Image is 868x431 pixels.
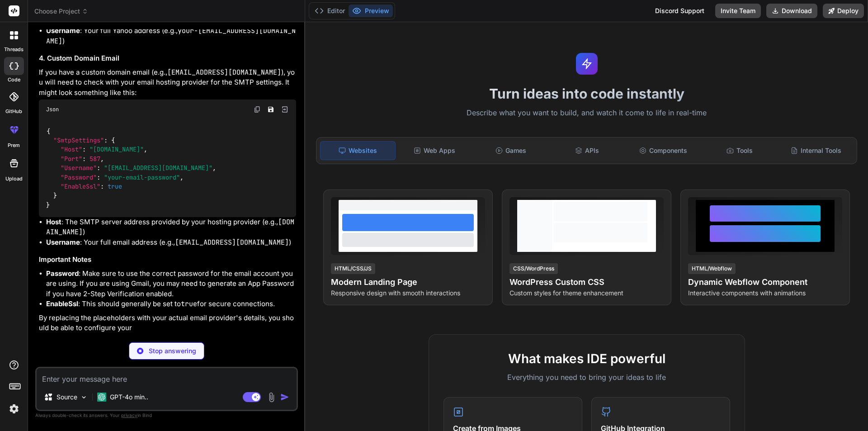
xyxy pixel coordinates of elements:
span: : [97,173,100,181]
h4: Modern Landing Page [331,276,485,289]
button: Download [766,4,817,18]
span: : [82,155,86,163]
label: threads [4,46,24,53]
li: : Make sure to use the correct password for the email account you are using. If you are using Gma... [46,269,296,299]
p: Source [57,393,77,402]
strong: Username [46,26,80,35]
span: "Username" [61,164,97,172]
img: icon [280,393,289,402]
img: Open in Browser [281,105,289,114]
span: "[DOMAIN_NAME]" [90,146,144,154]
img: Pick Models [80,393,88,401]
span: "your-email-password" [104,173,180,181]
h3: 4. Custom Domain Email [39,53,296,64]
span: true [108,182,122,190]
div: Components [626,141,701,160]
span: : [97,164,100,172]
li: : Your full Yahoo address (e.g., ) [46,26,296,46]
button: Deploy [823,4,864,18]
button: Editor [311,5,349,17]
span: "[EMAIL_ADDRESS][DOMAIN_NAME]" [104,164,212,172]
li: : This should generally be set to for secure connections. [46,299,296,309]
span: , [144,146,147,154]
p: By replacing the placeholders with your actual email provider's details, you should be able to co... [39,313,296,333]
span: "Host" [61,146,82,154]
p: Responsive design with smooth interactions [331,289,485,298]
span: "Port" [61,155,82,163]
label: code [8,76,20,84]
button: Invite Team [715,4,761,18]
label: Upload [5,175,23,183]
code: [EMAIL_ADDRESS][DOMAIN_NAME] [175,238,289,247]
button: Preview [349,5,393,17]
span: } [46,201,50,209]
p: If you have a custom domain email (e.g., ), you will need to check with your email hosting provid... [39,67,296,98]
strong: Password [46,269,79,278]
div: Games [474,141,548,160]
li: : The SMTP server address provided by your hosting provider (e.g., ) [46,217,296,237]
span: { [111,136,115,144]
label: GitHub [5,108,22,115]
div: CSS/WordPress [509,263,558,274]
span: Json [46,106,59,113]
p: Describe what you want to build, and watch it come to life in real-time [311,107,863,119]
label: prem [8,142,20,149]
p: Always double-check its answers. Your in Bind [35,411,298,420]
div: Websites [320,141,396,160]
code: [EMAIL_ADDRESS][DOMAIN_NAME] [167,68,281,77]
span: : [104,136,108,144]
div: Tools [703,141,777,160]
div: HTML/Webflow [688,263,736,274]
img: copy [254,106,261,113]
p: Custom styles for theme enhancement [509,289,664,298]
h4: WordPress Custom CSS [509,276,664,289]
code: true [181,299,197,308]
p: Interactive components with animations [688,289,842,298]
h4: Dynamic Webflow Component [688,276,842,289]
p: Everything you need to bring your ideas to life [443,372,730,383]
span: "SmtpSettings" [53,136,104,144]
strong: Host [46,218,61,226]
span: privacy [121,412,137,418]
span: } [53,192,57,200]
code: your-[EMAIL_ADDRESS][DOMAIN_NAME] [46,26,296,46]
strong: Username [46,238,80,246]
h3: Important Notes [39,255,296,265]
h1: Turn ideas into code instantly [311,85,863,102]
span: : [82,146,86,154]
span: { [47,127,50,135]
span: , [180,173,184,181]
span: "EnableSsl" [61,182,100,190]
h2: What makes IDE powerful [443,349,730,368]
div: Internal Tools [778,141,853,160]
img: GPT-4o mini [97,393,106,402]
div: Web Apps [397,141,472,160]
img: attachment [266,392,277,403]
span: 587 [90,155,100,163]
li: : Your full email address (e.g., ) [46,237,296,248]
p: Stop answering [149,346,196,355]
p: GPT-4o min.. [110,393,148,402]
strong: EnableSsl [46,299,78,308]
span: : [100,182,104,190]
div: Discord Support [650,4,710,18]
span: "Password" [61,173,97,181]
span: , [212,164,216,172]
img: settings [6,401,22,417]
div: APIs [550,141,624,160]
button: Save file [264,103,277,116]
div: HTML/CSS/JS [331,263,375,274]
span: Choose Project [34,7,88,16]
span: , [100,155,104,163]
